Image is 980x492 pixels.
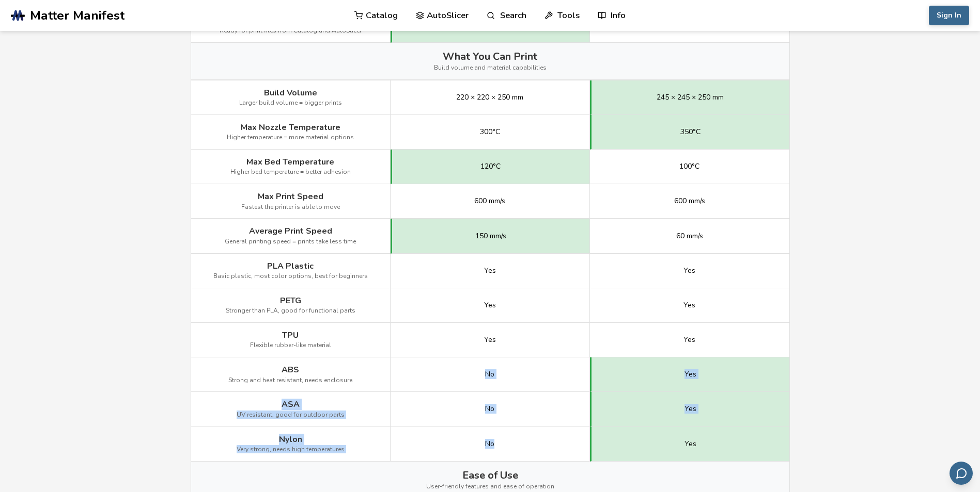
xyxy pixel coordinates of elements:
[220,27,362,35] span: Ready for print files from Catalog and AutoSlicer
[241,204,340,211] span: Fastest the printer is able to move
[683,267,695,275] span: Yes
[237,412,345,419] span: UV resistant, good for outdoor parts
[280,296,301,305] span: PETG
[228,377,352,384] span: Strong and heat resistant, needs enclosure
[929,6,969,25] button: Sign In
[683,336,695,344] span: Yes
[434,64,547,72] span: Build volume and material capabilities
[657,93,724,102] span: 245 × 245 × 250 mm
[484,267,496,275] span: Yes
[246,157,334,167] span: Max Bed Temperature
[264,88,317,97] span: Build Volume
[480,128,500,136] span: 300°C
[227,134,354,141] span: Higher temperature = more material options
[30,8,125,23] span: Matter Manifest
[225,238,356,245] span: General printing speed = prints take less time
[258,192,323,201] span: Max Print Speed
[267,261,314,271] span: PLA Plastic
[685,405,696,413] span: Yes
[282,331,299,340] span: TPU
[485,370,494,379] span: No
[474,197,505,205] span: 600 mm/s
[679,162,699,171] span: 100°C
[230,169,351,176] span: Higher bed temperature = better adhesion
[484,336,496,344] span: Yes
[250,342,331,349] span: Flexible rubber-like material
[683,301,695,309] span: Yes
[475,232,506,240] span: 150 mm/s
[443,51,537,62] span: What You Can Print
[456,93,523,102] span: 220 × 220 × 250 mm
[282,365,299,374] span: ABS
[226,307,355,315] span: Stronger than PLA, good for functional parts
[462,469,518,481] span: Ease of Use
[282,400,300,409] span: ASA
[249,226,332,236] span: Average Print Speed
[426,483,554,490] span: User-friendly features and ease of operation
[237,446,345,453] span: Very strong, needs high temperatures
[674,197,705,205] span: 600 mm/s
[241,123,340,132] span: Max Nozzle Temperature
[680,128,701,136] span: 350°C
[239,100,342,107] span: Larger build volume = bigger prints
[685,370,696,379] span: Yes
[485,440,494,448] span: No
[484,301,496,309] span: Yes
[685,440,696,448] span: Yes
[279,435,302,444] span: Nylon
[213,273,368,280] span: Basic plastic, most color options, best for beginners
[485,405,494,413] span: No
[950,462,973,485] button: Send feedback via email
[676,232,703,240] span: 60 mm/s
[480,162,501,171] span: 120°C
